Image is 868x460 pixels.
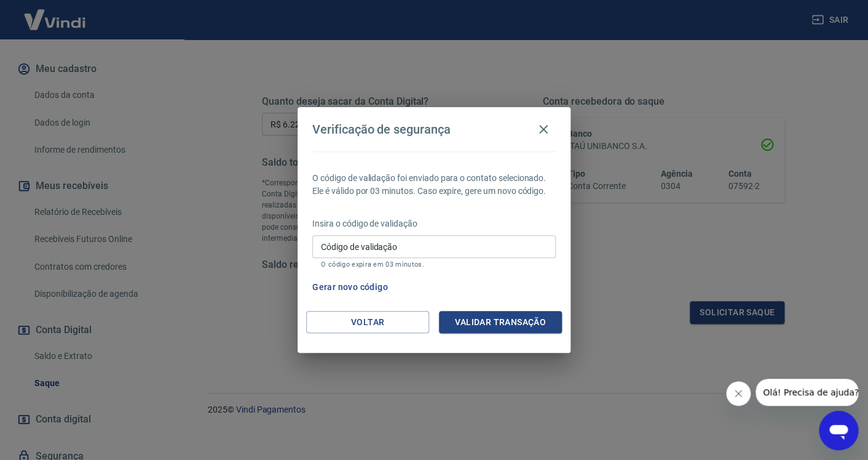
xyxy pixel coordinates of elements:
p: O código expira em 03 minutos. [321,260,547,268]
button: Validar transação [439,311,562,334]
iframe: Mensagem da empresa [756,379,858,406]
iframe: Fechar mensagem [726,381,751,406]
span: Olá! Precisa de ajuda? [7,9,103,18]
p: Insira o código de validação [312,217,556,230]
iframe: Botão para abrir a janela de mensagens [819,411,858,450]
p: O código de validação foi enviado para o contato selecionado. Ele é válido por 03 minutos. Caso e... [312,172,556,198]
button: Voltar [306,311,429,334]
button: Gerar novo código [307,276,393,299]
h4: Verificação de segurança [312,122,451,137]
